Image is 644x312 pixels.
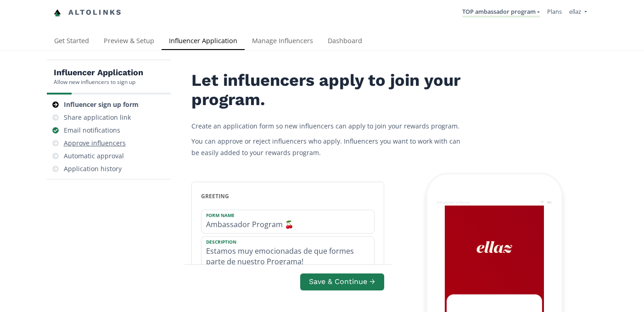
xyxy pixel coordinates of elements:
a: Preview & Setup [96,33,162,51]
a: Influencer Application [162,33,245,51]
span: ellaz [569,7,581,16]
a: Manage Influencers [245,33,320,51]
label: Description [202,237,365,245]
div: Email notifications [64,126,120,135]
img: favicon-32x32.png [54,9,61,17]
label: Form Name [202,210,365,218]
h2: Let influencers apply to join your program. [191,71,467,109]
a: Plans [547,7,562,16]
a: Get Started [47,33,96,51]
a: ellaz [569,7,587,18]
textarea: Estamos muy emocionadas de que formes parte de nuestro Programa! [202,237,374,271]
a: Dashboard [320,33,370,51]
h5: Influencer Application [54,67,143,78]
div: Influencer sign up form [64,100,139,109]
button: Save & Continue → [300,273,384,290]
div: Application history [64,164,122,173]
img: xfveBycWTD8n [472,225,516,269]
iframe: chat widget [9,9,39,37]
div: Share application link [64,113,131,122]
p: You can approve or reject influencers who apply. Influencers you want to work with can be easily ... [191,135,467,158]
span: greeting [201,192,229,200]
p: Create an application form so new influencers can apply to join your rewards program. [191,120,467,132]
div: Allow new influencers to sign up [54,78,143,86]
a: Altolinks [54,5,123,20]
div: Influencer's Phone [437,200,470,205]
div: Automatic approval [64,151,124,161]
div: Approve influencers [64,139,126,148]
a: TOP ambassador program [462,7,540,17]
